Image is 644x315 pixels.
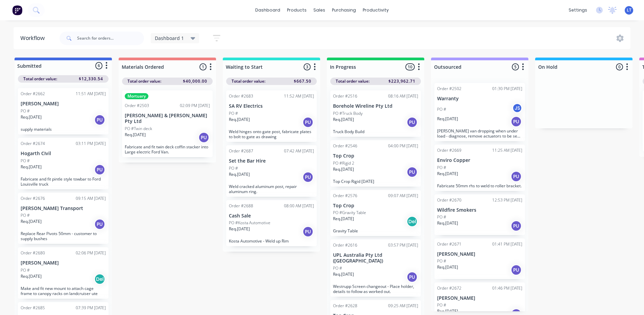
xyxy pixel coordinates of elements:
[333,153,418,159] p: Top Crop
[21,158,30,164] p: PO #
[437,147,461,153] div: Order #2669
[512,103,522,113] div: JS
[437,165,446,171] p: PO #
[511,171,522,182] div: PU
[21,101,106,107] p: [PERSON_NAME]
[229,220,270,226] p: PO #Kosta Automotive
[21,151,106,156] p: Hogarth CIvil
[21,176,106,187] p: Fabricate and fit pintle style towbar to Ford Louisville truck
[94,219,105,230] div: PU
[125,93,148,99] div: Mortuary
[229,184,314,194] p: Weld cracked aluminum post, repair aluminum ring.
[407,216,418,227] div: Del
[21,195,45,202] div: Order #2676
[333,93,357,99] div: Order #2516
[333,242,357,248] div: Order #2616
[333,103,418,109] p: Borehole Wireline Pty Ltd
[229,110,238,117] p: PO #
[407,167,418,177] div: PU
[229,129,314,139] p: Weld hinges onto gate post, fabricate plates to bolt to gate as drawing
[21,91,45,97] div: Order #2662
[76,141,106,147] div: 03:11 PM [DATE]
[310,5,329,15] div: sales
[333,303,357,309] div: Order #2628
[511,265,522,275] div: PU
[79,76,103,82] span: $12,330.54
[18,193,109,244] div: Order #267609:15 AM [DATE][PERSON_NAME] TransportPO #Req.[DATE]PUReplace Rear Pivots 50mm - custo...
[492,86,522,92] div: 01:30 PM [DATE]
[511,220,522,231] div: PU
[437,251,522,257] p: [PERSON_NAME]
[437,86,461,92] div: Order #2502
[183,78,207,84] span: $40,000.00
[330,140,421,187] div: Order #254604:00 PM [DATE]Top CropPO #Rigid 2Req.[DATE]PUTop Crop Rigid [DATE]
[284,148,314,154] div: 07:42 AM [DATE]
[21,114,42,120] p: Req. [DATE]
[122,90,213,157] div: MortuaryOrder #250302:09 PM [DATE][PERSON_NAME] & [PERSON_NAME] Pty LtdPO #Twin deckReq.[DATE]PUF...
[565,5,591,15] div: settings
[229,226,250,232] p: Req. [DATE]
[21,218,42,225] p: Req. [DATE]
[229,158,314,164] p: Set the Bar Hire
[180,103,210,109] div: 02:09 PM [DATE]
[333,271,354,277] p: Req. [DATE]
[18,88,109,134] div: Order #266211:51 AM [DATE][PERSON_NAME]PO #Req.[DATE]PUsupply materials
[388,93,418,99] div: 08:16 AM [DATE]
[333,179,418,184] p: Top Crop Rigid [DATE]
[434,194,525,235] div: Order #267012:53 PM [DATE]Wildfire SmokersPO #Req.[DATE]PU
[21,141,45,147] div: Order #2674
[94,164,105,175] div: PU
[303,226,313,237] div: PU
[20,34,48,42] div: Workflow
[437,220,458,226] p: Req. [DATE]
[21,108,30,114] p: PO #
[330,90,421,137] div: Order #251608:16 AM [DATE]Borehole Wireline Pty LtdPO #Truck BodyReq.[DATE]PUTruck Body Build
[125,126,152,132] p: PO #Twin deck
[359,5,392,15] div: productivity
[76,250,106,256] div: 02:06 PM [DATE]
[437,197,461,203] div: Order #2670
[437,302,446,308] p: PO #
[437,207,522,213] p: Wildfire Smokers
[303,117,313,128] div: PU
[12,5,22,15] img: Factory
[333,265,342,271] p: PO #
[229,238,314,244] p: Kosta Automotive - Weld up Rim
[21,260,106,266] p: [PERSON_NAME]
[226,90,317,142] div: Order #268311:52 AM [DATE]SA RV ElectricsPO #Req.[DATE]PUWeld hinges onto gate post, fabricate pl...
[333,210,366,216] p: PO #Gravity Table
[492,241,522,247] div: 01:41 PM [DATE]
[437,295,522,301] p: [PERSON_NAME]
[125,144,210,154] p: Fabricate and fit twin deck coffin stacker into Large electric Ford Van.
[252,5,284,15] a: dashboard
[388,143,418,149] div: 04:00 PM [DATE]
[437,264,458,270] p: Req. [DATE]
[437,157,522,163] p: Enviro Copper
[333,203,418,209] p: Top Crop
[333,117,354,123] p: Req. [DATE]
[21,127,106,132] p: supply materials
[330,239,421,297] div: Order #261603:57 PM [DATE]UPL Australia Pty Ltd ([GEOGRAPHIC_DATA])PO #Req.[DATE]PUWestrupp Scree...
[437,241,461,247] div: Order #2671
[333,216,354,222] p: Req. [DATE]
[18,138,109,189] div: Order #267403:11 PM [DATE]Hogarth CIvilPO #Req.[DATE]PUFabricate and fit pintle style towbar to F...
[18,247,109,299] div: Order #268002:06 PM [DATE][PERSON_NAME]PO #Req.[DATE]DelMake and fit new mount to attach cage fra...
[407,272,418,282] div: PU
[333,284,418,294] p: Westrupp Screen changeout - Place holder, details to follow as worked out.
[232,78,265,84] span: Total order value:
[336,78,369,84] span: Total order value:
[330,190,421,236] div: Order #257609:07 AM [DATE]Top CropPO #Gravity TableReq.[DATE]DelGravity Table
[198,132,209,143] div: PU
[94,274,105,285] div: Del
[21,267,30,273] p: PO #
[437,258,446,264] p: PO #
[229,117,250,123] p: Req. [DATE]
[94,114,105,125] div: PU
[226,145,317,197] div: Order #268707:42 AM [DATE]Set the Bar HirePO #Req.[DATE]PUWeld cracked aluminum post, repair alum...
[21,212,30,218] p: PO #
[388,193,418,199] div: 09:07 AM [DATE]
[492,147,522,153] div: 11:25 AM [DATE]
[388,303,418,309] div: 09:25 AM [DATE]
[284,5,310,15] div: products
[333,193,357,199] div: Order #2576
